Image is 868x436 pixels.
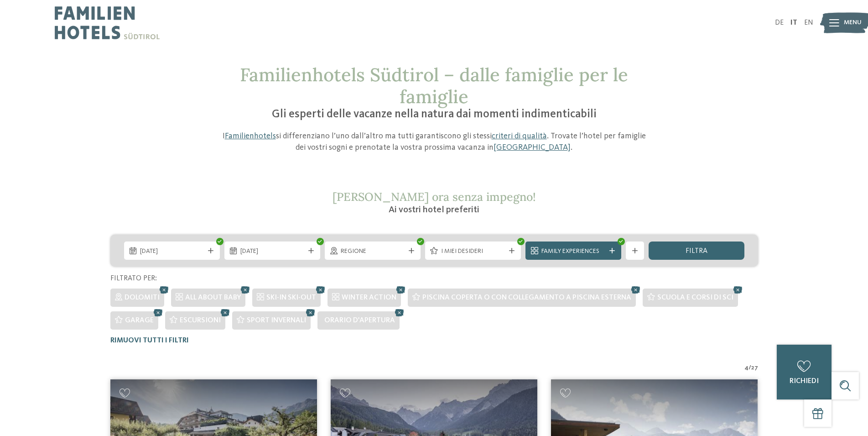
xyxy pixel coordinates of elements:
[790,19,797,26] a: IT
[125,317,154,324] span: Garage
[686,247,707,255] span: filtra
[324,317,395,324] span: Orario d'apertura
[541,247,605,256] span: Family Experiences
[804,19,813,26] a: EN
[140,247,204,256] span: [DATE]
[240,247,304,256] span: [DATE]
[657,294,733,301] span: Scuola e corsi di sci
[125,294,160,301] span: Dolomiti
[744,363,748,373] span: 4
[342,294,396,301] span: WINTER ACTION
[240,63,628,108] span: Familienhotels Südtirol – dalle famiglie per le famiglie
[110,275,157,282] span: Filtrato per:
[341,247,405,256] span: Regione
[422,294,631,301] span: Piscina coperta o con collegamento a piscina esterna
[777,345,832,399] a: richiedi
[110,337,189,344] span: Rimuovi tutti i filtri
[441,247,505,256] span: I miei desideri
[185,294,241,301] span: ALL ABOUT BABY
[225,132,276,140] a: Familienhotels
[266,294,316,301] span: SKI-IN SKI-OUT
[494,143,571,152] a: [GEOGRAPHIC_DATA]
[218,131,651,153] p: I si differenziano l’uno dall’altro ma tutti garantiscono gli stessi . Trovate l’hotel per famigl...
[389,205,479,215] span: Ai vostri hotel preferiti
[180,317,221,324] span: Escursioni
[844,18,862,27] span: Menu
[272,109,597,120] span: Gli esperti delle vacanze nella natura dai momenti indimenticabili
[775,19,784,26] a: DE
[790,378,819,385] span: richiedi
[751,363,758,373] span: 27
[333,189,536,204] span: [PERSON_NAME] ora senza impegno!
[748,363,751,373] span: /
[492,132,547,140] a: criteri di qualità
[247,317,306,324] span: Sport invernali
